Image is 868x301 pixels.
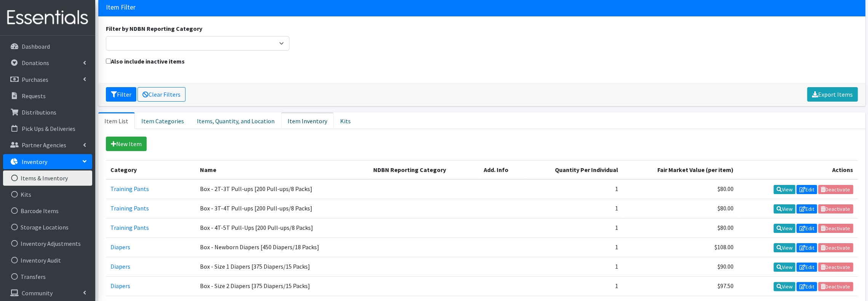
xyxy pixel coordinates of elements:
[623,218,738,237] td: $80.00
[195,237,369,257] td: Box - Newborn Diapers [450 Diapers/18 Packs]
[106,59,111,64] input: Also include inactive items
[774,282,795,291] a: View
[3,121,92,136] a: Pick Ups & Deliveries
[3,236,92,251] a: Inventory Adjustments
[110,282,130,290] a: Diapers
[525,160,623,179] th: Quantity Per Individual
[3,72,92,87] a: Purchases
[281,112,334,129] a: Item Inventory
[110,243,130,251] a: Diapers
[623,277,738,296] td: $97.50
[137,87,185,102] a: Clear Filters
[796,185,817,194] a: Edit
[623,237,738,257] td: $108.00
[334,112,357,129] a: Kits
[135,112,190,129] a: Item Categories
[3,253,92,268] a: Inventory Audit
[98,112,135,129] a: Item List
[106,160,195,179] th: Category
[525,218,623,237] td: 1
[3,88,92,104] a: Requests
[190,112,281,129] a: Items, Quantity, and Location
[3,5,92,30] img: HumanEssentials
[106,137,147,151] a: New Item
[623,160,738,179] th: Fair Market Value (per item)
[3,137,92,153] a: Partner Agencies
[3,203,92,218] a: Barcode Items
[22,59,49,67] p: Donations
[3,154,92,169] a: Inventory
[22,76,48,83] p: Purchases
[807,87,858,102] a: Export Items
[106,57,185,66] label: Also include inactive items
[796,224,817,233] a: Edit
[774,204,795,213] a: View
[796,243,817,252] a: Edit
[525,277,623,296] td: 1
[774,243,795,252] a: View
[525,237,623,257] td: 1
[623,257,738,277] td: $90.00
[106,24,202,33] label: Filter by NDBN Reporting Category
[3,170,92,186] a: Items & Inventory
[623,179,738,199] td: $80.00
[774,263,795,272] a: View
[22,158,47,166] p: Inventory
[106,3,136,11] h3: Item Filter
[623,199,738,218] td: $80.00
[3,285,92,301] a: Community
[796,204,817,213] a: Edit
[110,263,130,270] a: Diapers
[110,185,149,193] a: Training Pants
[3,220,92,235] a: Storage Locations
[738,160,858,179] th: Actions
[796,282,817,291] a: Edit
[3,55,92,70] a: Donations
[195,257,369,277] td: Box - Size 1 Diapers [375 Diapers/15 Packs]
[3,269,92,284] a: Transfers
[22,43,50,50] p: Dashboard
[3,187,92,202] a: Kits
[369,160,479,179] th: NDBN Reporting Category
[774,185,795,194] a: View
[22,289,53,297] p: Community
[796,263,817,272] a: Edit
[110,224,149,231] a: Training Pants
[22,92,46,100] p: Requests
[525,179,623,199] td: 1
[525,257,623,277] td: 1
[195,199,369,218] td: Box - 3T-4T Pull-ups [200 Pull-ups/8 Packs]
[22,125,75,132] p: Pick Ups & Deliveries
[3,105,92,120] a: Distributions
[525,199,623,218] td: 1
[110,204,149,212] a: Training Pants
[22,108,56,116] p: Distributions
[195,218,369,237] td: Box - 4T-5T Pull-Ups [200 Pull-ups/8 Packs]
[195,179,369,199] td: Box - 2T-3T Pull-ups [200 Pull-ups/8 Packs]
[3,39,92,54] a: Dashboard
[479,160,525,179] th: Add. Info
[195,160,369,179] th: Name
[774,224,795,233] a: View
[195,277,369,296] td: Box - Size 2 Diapers [375 Diapers/15 Packs]
[106,87,136,102] button: Filter
[22,141,66,149] p: Partner Agencies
